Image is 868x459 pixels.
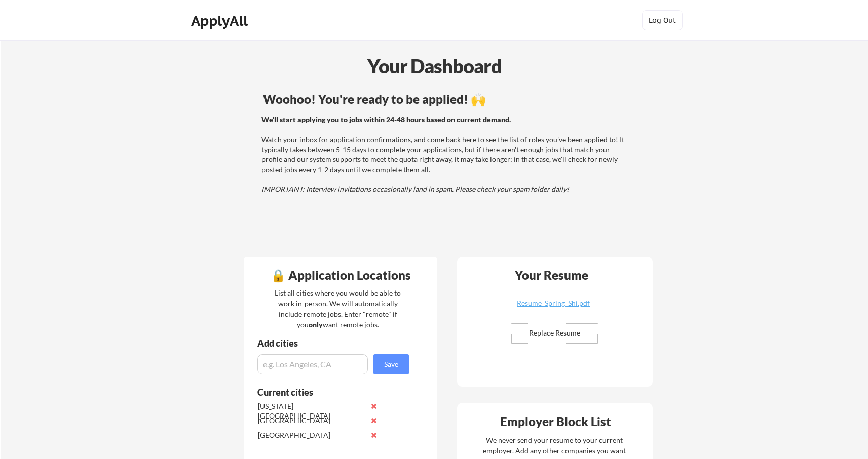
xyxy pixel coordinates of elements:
[258,415,365,426] div: [GEOGRAPHIC_DATA]
[263,93,628,105] div: Woohoo! You're ready to be applied! 🙌
[257,388,398,397] div: Current cities
[257,339,411,348] div: Add cities
[191,12,251,29] div: ApplyAll
[1,52,868,80] div: Your Dashboard
[493,300,614,315] a: Resume_Spring_Shi.pdf
[261,185,569,193] em: IMPORTANT: Interview invitations occasionally land in spam. Please check your spam folder daily!
[258,430,365,440] div: [GEOGRAPHIC_DATA]
[461,415,650,428] div: Employer Block List
[493,300,614,307] div: Resume_Spring_Shi.pdf
[258,401,365,421] div: [US_STATE][GEOGRAPHIC_DATA]
[309,320,323,329] strong: only
[261,115,627,194] div: Watch your inbox for application confirmations, and come back here to see the list of roles you'v...
[246,269,435,281] div: 🔒 Application Locations
[373,354,409,374] button: Save
[642,10,683,30] button: Log Out
[261,115,511,124] strong: We'll start applying you to jobs within 24-48 hours based on current demand.
[257,354,368,374] input: e.g. Los Angeles, CA
[501,269,601,281] div: Your Resume
[268,287,407,330] div: List all cities where you would be able to work in-person. We will automatically include remote j...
